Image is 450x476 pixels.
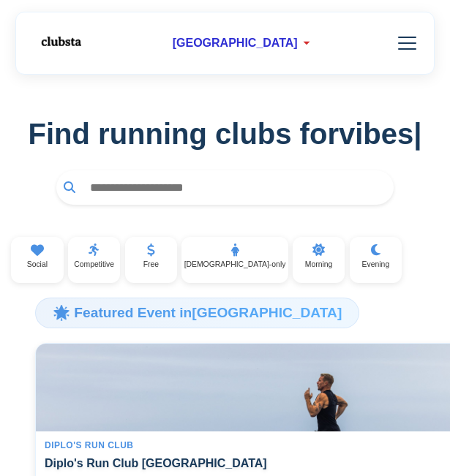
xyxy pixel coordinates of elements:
[143,260,159,268] p: Free
[74,260,114,268] p: Competitive
[339,118,422,151] span: vibes
[184,260,286,268] p: [DEMOGRAPHIC_DATA]-only
[413,118,421,150] span: |
[27,260,48,268] p: Social
[305,260,333,268] p: Morning
[28,27,93,56] img: Logo
[173,37,298,50] span: [GEOGRAPHIC_DATA]
[23,118,427,151] h1: Find running clubs for
[362,260,390,268] p: Evening
[35,298,359,328] h3: 🌟 Featured Event in [GEOGRAPHIC_DATA]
